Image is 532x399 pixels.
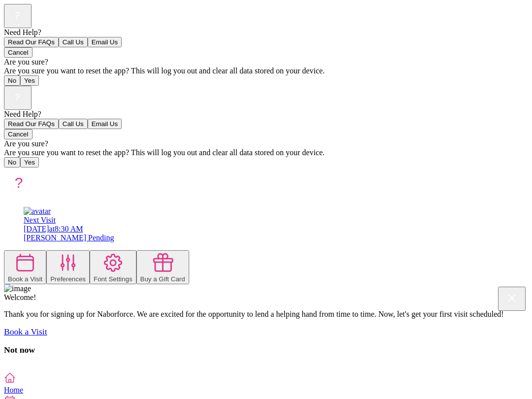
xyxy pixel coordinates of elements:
p: Thank you for signing up for Naborforce. We are excited for the opportunity to lend a helping han... [4,310,528,319]
div: Need Help? [4,110,528,119]
button: Book a Visit [4,250,46,284]
div: Are you sure you want to reset the app? This will log you out and clear all data stored on your d... [4,148,528,157]
a: Book a Visit [4,327,47,336]
img: image [4,284,31,293]
button: Font Settings [90,250,136,284]
button: Read Our FAQs [4,37,59,47]
div: Are you sure? [4,139,528,148]
button: Email Us [88,37,122,47]
button: Email Us [88,119,122,129]
img: avatar [24,207,51,216]
button: Cancel [4,47,33,58]
span: Home [4,386,23,394]
div: Welcome! [4,293,528,302]
div: Preferences [50,275,86,283]
button: No [4,75,20,86]
button: Buy a Gift Card [136,250,189,284]
div: Font Settings [94,275,133,283]
button: Read Our FAQs [4,119,59,129]
a: avatar [24,207,51,215]
div: Next Visit [24,216,528,225]
div: Are you sure you want to reset the app? This will log you out and clear all data stored on your d... [4,66,528,75]
a: Home [4,372,528,394]
button: No [4,157,20,167]
a: avatarNext Visit[DATE]at8:30 AM[PERSON_NAME] Pending [24,207,528,242]
button: Preferences [46,250,90,284]
div: [DATE] at 8:30 AM [24,225,528,233]
button: Yes [20,75,39,86]
button: Cancel [4,129,33,139]
button: Call Us [59,119,88,129]
img: avatar [4,167,33,197]
div: Need Help? [4,28,528,37]
div: Are you sure? [4,58,528,66]
div: [PERSON_NAME] Pending [24,233,528,242]
div: Book a Visit [8,275,42,283]
div: Buy a Gift Card [140,275,185,283]
a: Not now [4,345,35,355]
button: Call Us [59,37,88,47]
button: Yes [20,157,39,167]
